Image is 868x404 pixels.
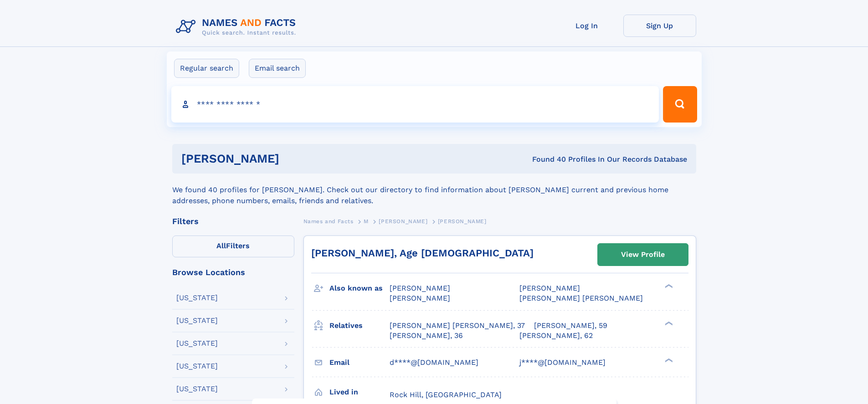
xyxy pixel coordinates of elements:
a: View Profile [598,244,688,266]
div: [US_STATE] [176,363,218,370]
h3: Email [329,355,390,370]
a: [PERSON_NAME] [PERSON_NAME], 37 [390,321,525,331]
h1: [PERSON_NAME] [181,153,406,164]
span: [PERSON_NAME] [438,218,487,225]
div: [US_STATE] [176,385,218,393]
a: Log In [550,15,623,37]
div: ❯ [663,357,673,363]
h3: Also known as [329,281,390,296]
span: [PERSON_NAME] [390,294,450,302]
div: We found 40 profiles for [PERSON_NAME]. Check out our directory to find information about [PERSON... [172,174,696,206]
span: [PERSON_NAME] [519,284,580,292]
span: M [364,218,369,225]
a: [PERSON_NAME], Age [DEMOGRAPHIC_DATA] [311,247,534,259]
a: [PERSON_NAME], 62 [519,331,593,341]
label: Email search [249,59,306,78]
a: Names and Facts [303,215,354,227]
div: [US_STATE] [176,317,218,324]
a: [PERSON_NAME], 36 [390,331,463,341]
a: M [364,215,369,227]
div: View Profile [621,244,665,265]
div: Filters [172,217,294,225]
h3: Relatives [329,318,390,333]
div: ❯ [663,283,673,289]
img: Logo Names and Facts [172,15,303,39]
span: [PERSON_NAME] [379,218,427,225]
h3: Lived in [329,384,390,400]
span: Rock Hill, [GEOGRAPHIC_DATA] [390,390,502,399]
span: All [216,241,226,250]
div: ❯ [663,320,673,326]
a: Sign Up [623,15,696,37]
a: [PERSON_NAME] [379,215,427,227]
div: [US_STATE] [176,294,218,302]
label: Regular search [174,59,239,78]
span: [PERSON_NAME] [390,284,450,292]
div: [US_STATE] [176,340,218,347]
a: [PERSON_NAME], 59 [534,321,607,331]
div: Browse Locations [172,268,294,276]
label: Filters [172,235,294,257]
div: Found 40 Profiles In Our Records Database [406,154,687,164]
input: search input [171,86,659,123]
button: Search Button [663,86,697,123]
span: [PERSON_NAME] [PERSON_NAME] [519,294,643,302]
